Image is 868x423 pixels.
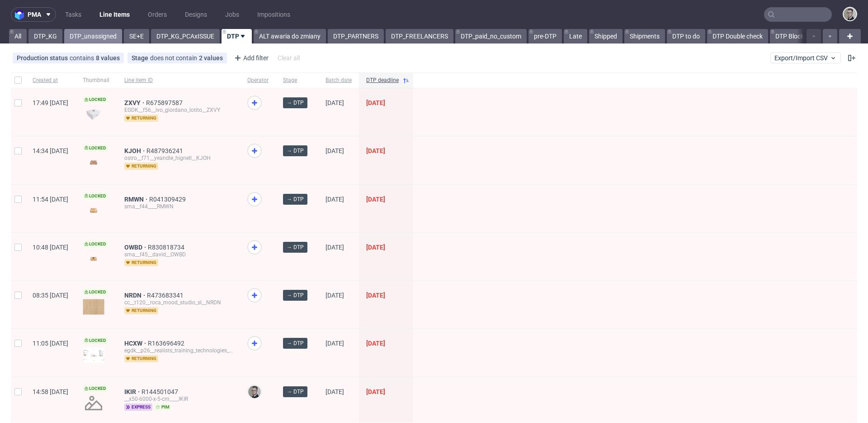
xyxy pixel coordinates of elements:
div: cc__t120__roca_mood_studio_sl__NRDN [124,299,233,306]
div: sma__f45__david__OWBD [124,251,233,258]
a: R830818734 [148,244,186,251]
span: [DATE] [325,340,344,347]
span: R473683341 [147,292,185,299]
span: [DATE] [366,99,385,106]
span: does not contain [150,54,199,62]
span: Locked [83,96,108,103]
span: express [124,404,152,411]
span: 08:35 [DATE] [33,292,68,299]
span: Export/Import CSV [774,54,837,62]
button: pma [11,7,56,22]
span: 11:54 [DATE] [33,196,68,203]
span: → DTP [287,147,304,155]
a: DTP_paid_no_custom [455,29,527,43]
span: returning [124,259,158,266]
span: 17:49 [DATE] [33,99,68,106]
div: sma__f44____RMWN [124,203,233,210]
span: Locked [83,192,108,200]
img: version_two_editor_design [83,204,104,216]
span: Batch date [325,77,352,84]
a: Designs [179,7,212,22]
span: → DTP [287,388,304,396]
a: Impositions [252,7,296,22]
span: 10:48 [DATE] [33,244,68,251]
span: 11:05 [DATE] [33,340,68,347]
a: SE+E [124,29,149,43]
img: version_two_editor_design [83,108,104,120]
span: [DATE] [366,292,385,299]
span: [DATE] [325,388,344,395]
span: [DATE] [325,99,344,106]
span: Locked [83,288,108,296]
a: DTP Double check [707,29,768,43]
a: DTP_unassigned [64,29,122,43]
span: → DTP [287,99,304,107]
span: pim [154,404,171,411]
span: returning [124,115,158,122]
span: Stage [283,77,311,84]
a: Line Items [94,7,135,22]
img: version_two_editor_design [83,156,104,168]
img: no_design.png [83,392,104,414]
span: R041309429 [149,196,188,203]
img: version_two_editor_design.png [83,347,104,363]
a: All [9,29,27,43]
span: IKIR [124,388,142,395]
a: HCXW [124,340,148,347]
div: 8 values [96,54,120,62]
a: pre-DTP [528,29,562,43]
img: version_two_editor_data [83,299,104,314]
a: DTP_KG [28,29,62,43]
img: Krystian Gaza [248,385,261,398]
a: DTP Blocked [770,29,816,43]
a: R144501047 [142,388,180,395]
span: Locked [83,337,108,344]
span: [DATE] [325,244,344,251]
span: → DTP [287,291,304,299]
span: R487936241 [146,147,185,154]
div: EGDK__f56__ivo_giordano_lotito__ZXVY [124,106,233,114]
a: DTP [222,29,252,43]
div: egdk__p26__realists_training_technologies_gmbh__HCXW [124,347,233,354]
span: → DTP [287,195,304,203]
a: KJOH [124,147,146,154]
a: R675897587 [146,99,184,106]
span: Locked [83,385,108,392]
span: Stage [132,54,150,62]
a: OWBD [124,244,148,251]
a: DTP_FREELANCERS [386,29,453,43]
span: contains [70,54,96,62]
span: [DATE] [366,147,385,154]
span: Thumbnail [83,77,110,84]
span: Locked [83,144,108,152]
span: returning [124,355,158,362]
div: Clear all [276,52,302,64]
span: → DTP [287,243,304,251]
span: [DATE] [325,196,344,203]
span: returning [124,307,158,314]
img: version_two_editor_design [83,253,104,265]
a: NRDN [124,292,147,299]
span: [DATE] [366,340,385,347]
span: returning [124,163,158,170]
a: Jobs [220,7,245,22]
span: [DATE] [366,196,385,203]
span: → DTP [287,339,304,347]
div: ostro__f71__yeandle_hignell__KJOH [124,154,233,162]
a: Late [564,29,587,43]
span: pma [28,11,41,18]
span: Created at [33,77,68,84]
img: logo [15,10,28,20]
a: Orders [142,7,172,22]
a: DTP to do [667,29,705,43]
div: __x50-6000-x-5-cm____IKIR [124,395,233,403]
img: Krystian Gaza [844,8,856,20]
a: ALT awaria do zmiany [254,29,326,43]
span: Production status [17,54,70,62]
span: R163696492 [148,340,186,347]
